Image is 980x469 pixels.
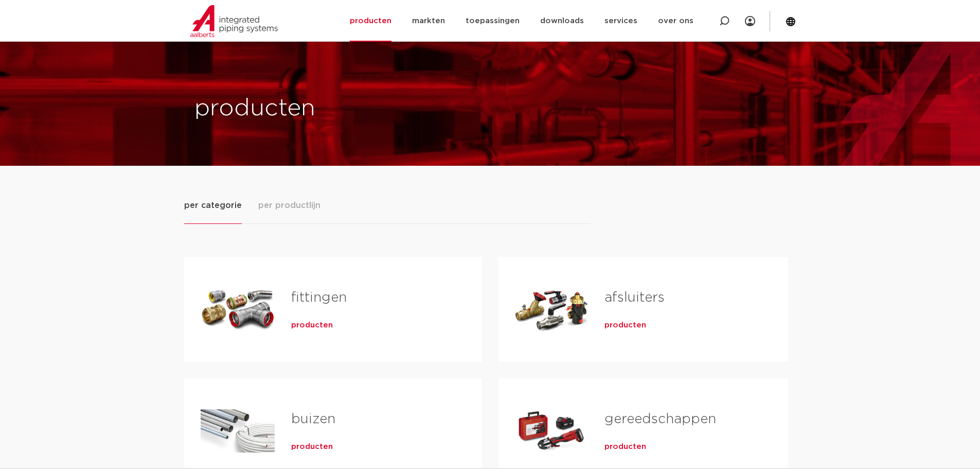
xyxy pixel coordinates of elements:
a: gereedschappen [604,412,716,426]
a: producten [291,442,333,452]
a: fittingen [291,291,347,304]
a: afsluiters [604,291,665,304]
span: per categorie [184,199,242,212]
a: producten [604,442,646,452]
a: producten [604,320,646,331]
a: producten [291,320,333,331]
span: per productlijn [258,199,320,212]
h1: producten [194,92,485,125]
a: buizen [291,412,335,426]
